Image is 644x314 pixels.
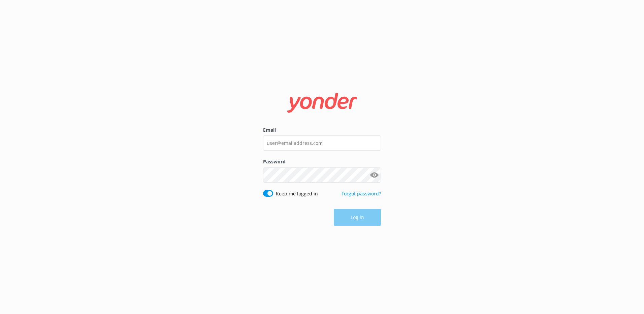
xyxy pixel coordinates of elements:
label: Keep me logged in [276,190,318,197]
a: Forgot password? [342,190,381,197]
label: Password [263,158,381,165]
button: Show password [367,168,381,182]
input: user@emailaddress.com [263,135,381,151]
label: Email [263,126,381,134]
